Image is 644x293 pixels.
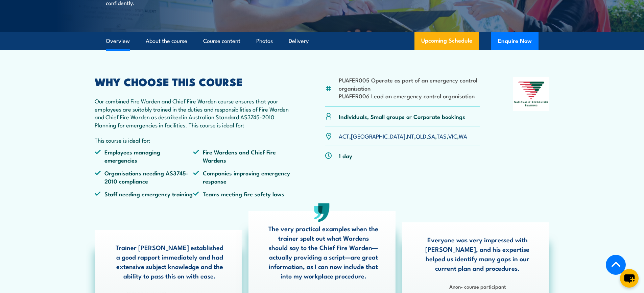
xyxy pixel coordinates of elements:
[513,77,550,111] img: Nationally Recognised Training logo.
[448,132,457,140] a: VIC
[95,148,193,164] li: Employees managing emergencies
[339,132,467,140] p: , , , , , , ,
[459,132,467,140] a: WA
[339,76,480,92] li: PUAFER005 Operate as part of an emergency control organisation
[106,32,130,50] a: Overview
[407,132,414,140] a: NT
[289,32,309,50] a: Delivery
[268,224,379,280] p: The very practical examples when the trainer spelt out what Wardens should say to the Chief Fire ...
[95,169,193,185] li: Organisations needing AS3745-2010 compliance
[193,148,292,164] li: Fire Wardens and Chief Fire Wardens
[95,97,292,129] p: Our combined Fire Warden and Chief Fire Warden course ensures that your employees are suitably tr...
[339,113,465,120] p: Individuals, Small groups or Corporate bookings
[95,77,292,86] h2: WHY CHOOSE THIS COURSE
[95,136,292,144] p: This course is ideal for:
[620,269,639,288] button: chat-button
[115,243,225,280] p: Trainer [PERSON_NAME] established a good rapport immediately and had extensive subject knowledge ...
[422,235,532,273] p: Everyone was very impressed with [PERSON_NAME], and his expertise helped us identify many gaps in...
[95,190,193,198] li: Staff needing emergency training
[414,32,479,50] a: Upcoming Schedule
[339,92,480,100] li: PUAFER006 Lead an emergency control organisation
[339,152,352,160] p: 1 day
[256,32,273,50] a: Photos
[491,32,539,50] button: Enquire Now
[428,132,435,140] a: SA
[193,190,292,198] li: Teams meeting fire safety laws
[193,169,292,185] li: Companies improving emergency response
[449,283,506,290] strong: Anon- course participant
[416,132,426,140] a: QLD
[203,32,240,50] a: Course content
[437,132,447,140] a: TAS
[351,132,405,140] a: [GEOGRAPHIC_DATA]
[339,132,349,140] a: ACT
[146,32,187,50] a: About the course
